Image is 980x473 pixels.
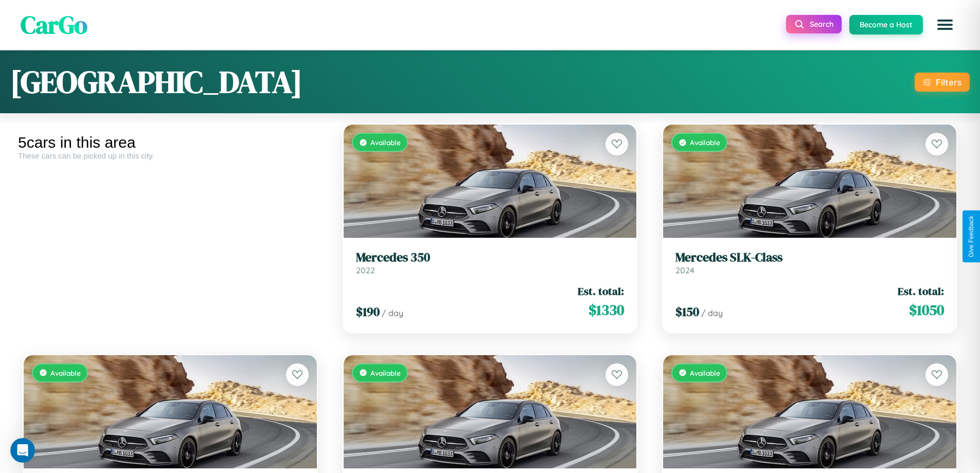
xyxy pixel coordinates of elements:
div: Filters [936,77,961,87]
button: Open menu [931,10,959,39]
span: $ 190 [356,303,380,320]
span: $ 1050 [909,300,944,320]
iframe: Intercom live chat [10,438,35,463]
span: Available [370,138,401,147]
span: Est. total: [578,284,624,299]
span: $ 1330 [589,300,624,320]
div: 5 cars in this area [18,134,323,151]
button: Filters [915,73,970,92]
span: $ 150 [675,303,699,320]
h1: [GEOGRAPHIC_DATA] [10,61,302,103]
span: Est. total: [898,284,944,299]
span: Available [370,369,401,377]
div: Give Feedback [968,216,975,257]
button: Become a Host [849,15,923,34]
h3: Mercedes SLK-Class [675,250,944,265]
span: CarGo [21,8,87,42]
a: Mercedes SLK-Class2024 [675,250,944,275]
span: Available [690,138,720,147]
a: Mercedes 3502022 [356,250,625,275]
span: Search [810,20,833,29]
span: 2022 [356,265,375,275]
h3: Mercedes 350 [356,250,625,265]
span: Available [690,369,720,377]
span: 2024 [675,265,694,275]
span: / day [701,308,723,318]
button: Search [786,15,842,33]
span: / day [382,308,403,318]
div: These cars can be picked up in this city. [18,151,323,160]
span: Available [50,369,81,377]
